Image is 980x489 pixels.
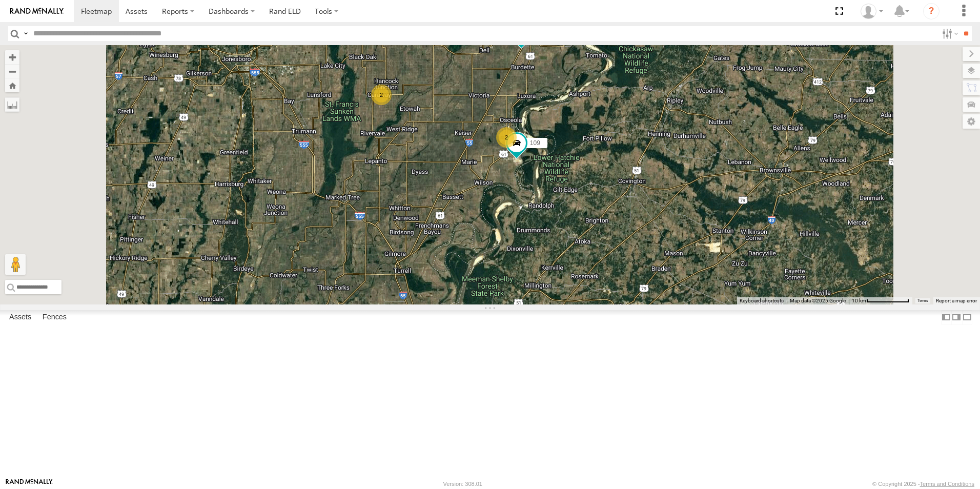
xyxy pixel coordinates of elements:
[5,78,19,92] button: Zoom Home
[920,481,974,487] a: Terms and Conditions
[938,26,960,41] label: Search Filter Options
[917,299,928,303] a: Terms (opens in new tab)
[496,127,517,148] div: 2
[37,310,72,324] label: Fences
[872,481,974,487] div: © Copyright 2025 -
[857,4,887,19] div: Craig King
[941,310,951,325] label: Dock Summary Table to the Left
[936,298,977,303] a: Report a map error
[962,310,972,325] label: Hide Summary Table
[963,114,980,129] label: Map Settings
[923,3,940,19] i: ?
[6,479,53,489] a: Visit our Website
[22,26,30,41] label: Search Query
[5,64,19,78] button: Zoom out
[790,298,846,303] span: Map data ©2025 Google
[740,297,784,304] button: Keyboard shortcuts
[10,8,64,15] img: rand-logo.svg
[5,97,19,112] label: Measure
[5,254,26,275] button: Drag Pegman onto the map to open Street View
[852,298,866,303] span: 10 km
[951,310,962,325] label: Dock Summary Table to the Right
[530,139,540,147] span: 109
[849,297,912,304] button: Map Scale: 10 km per 80 pixels
[371,85,392,105] div: 2
[443,481,482,487] div: Version: 308.01
[4,310,36,324] label: Assets
[5,50,19,64] button: Zoom in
